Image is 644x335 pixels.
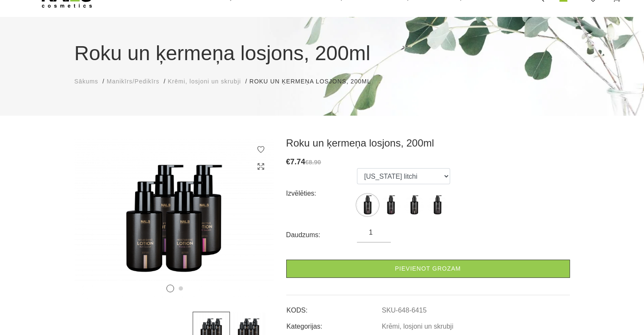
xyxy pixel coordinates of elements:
[286,260,570,278] a: Pievienot grozam
[286,228,357,242] div: Daudzums:
[382,323,453,330] a: Krēmi, losjoni un skrubji
[286,158,290,166] span: €
[357,194,378,216] img: ...
[107,78,159,85] span: Manikīrs/Pedikīrs
[286,316,381,332] td: Kategorijas:
[286,299,381,316] td: KODS:
[166,285,174,292] button: 1 of 2
[75,78,99,85] span: Sākums
[305,158,321,166] s: €8.90
[290,158,305,166] span: 7.74
[249,77,379,86] li: Roku un ķermeņa losjons, 200ml
[404,194,425,216] img: ...
[107,77,159,86] a: Manikīrs/Pedikīrs
[75,77,99,86] a: Sākums
[380,194,401,216] img: ...
[179,286,183,291] button: 2 of 2
[168,78,241,85] span: Krēmi, losjoni un skrubji
[75,137,274,299] img: ...
[168,77,241,86] a: Krēmi, losjoni un skrubji
[75,38,570,69] h1: Roku un ķermeņa losjons, 200ml
[286,187,357,200] div: Izvēlēties:
[286,137,570,150] h3: Roku un ķermeņa losjons, 200ml
[427,194,448,216] img: ...
[382,307,427,314] a: SKU-648-6415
